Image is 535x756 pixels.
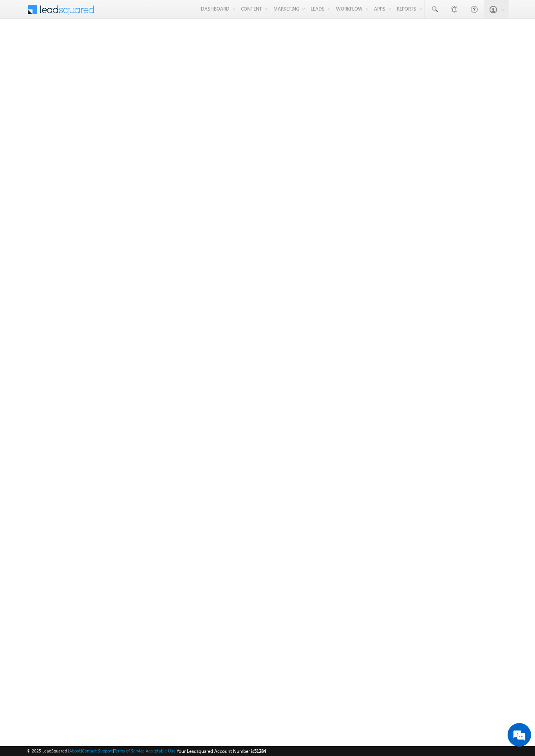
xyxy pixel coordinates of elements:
span: © 2025 LeadSquared | | | | | [27,747,266,755]
a: Terms of Service [114,748,145,753]
a: About [69,748,81,753]
a: Contact Support [82,748,113,753]
a: Acceptable Use [146,748,175,753]
span: Your Leadsquared Account Number is [177,748,266,754]
span: 51284 [254,748,266,754]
